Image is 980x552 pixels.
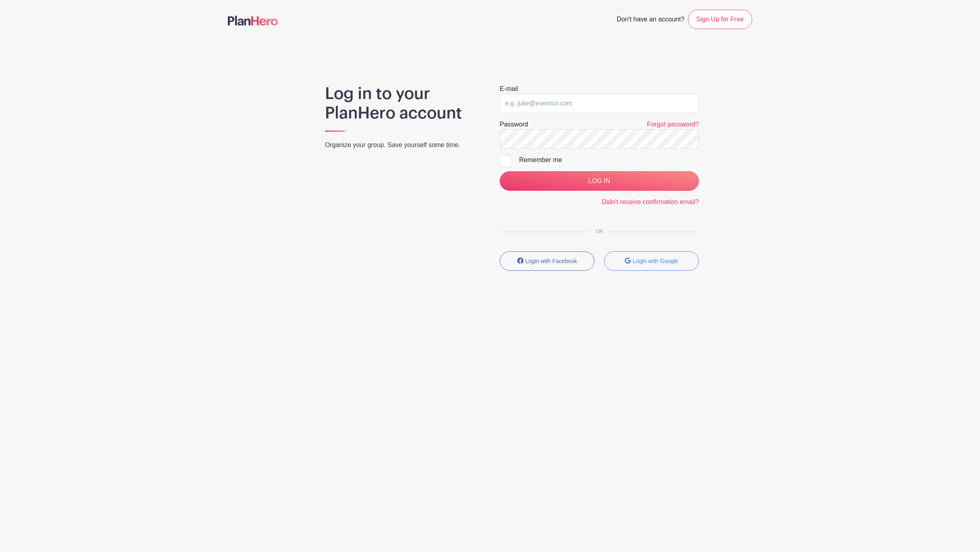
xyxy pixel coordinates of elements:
[525,258,577,264] small: Login with Facebook
[325,140,480,150] p: Organize your group. Save yourself some time.
[633,258,678,264] small: Login with Google
[602,198,699,205] a: Didn't receive confirmation email?
[500,171,699,191] input: LOG IN
[519,155,699,165] div: Remember me
[500,84,518,94] label: E-mail
[604,251,699,271] button: Login with Google
[688,10,752,29] a: Sign Up for Free
[500,251,594,271] button: Login with Facebook
[500,120,528,129] label: Password
[617,11,685,29] span: Don't have an account?
[325,84,480,123] h1: Log in to your PlanHero account
[589,229,609,234] span: OR
[228,16,278,25] img: logo-507f7623f17ff9eddc593b1ce0a138ce2505c220e1c5a4e2b4648c50719b7d32.svg
[500,94,699,113] input: e.g. julie@eventco.com
[647,121,699,128] a: Forgot password?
